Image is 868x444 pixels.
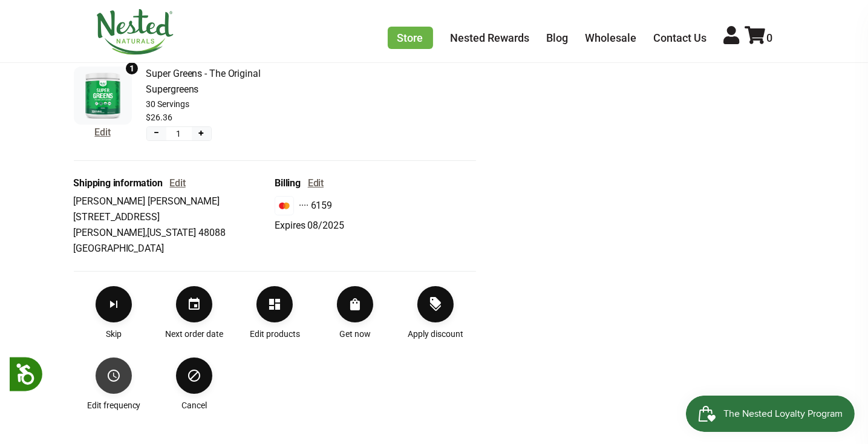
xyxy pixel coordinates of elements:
span: Skip [106,327,122,341]
a: 0 [745,31,773,44]
a: Contact Us [654,31,707,44]
button: Cancel [176,357,212,394]
button: Edit [308,175,324,191]
button: Skip subscription [96,286,132,322]
button: Edit [170,175,186,191]
span: Billing [275,175,301,191]
span: [PERSON_NAME] , [US_STATE] 48088 [74,225,275,241]
a: Wholesale [586,31,637,44]
span: Shipping information [74,175,163,191]
button: Edit products [256,286,293,322]
a: Nested Rewards [451,31,530,44]
button: Decrease quantity [147,127,166,140]
button: Edit [94,125,110,140]
img: svg%3E [275,196,294,215]
button: Order Now [337,286,373,322]
div: Subscription product: Super Greens - The Original Supergreens [74,61,266,146]
span: ···· 6159 [299,198,332,214]
span: 30 Servings [146,97,266,111]
span: Next order date [165,327,223,341]
button: Set your next order date [176,286,212,322]
img: Nested Naturals [96,9,174,55]
iframe: Button to open loyalty program pop-up [686,396,856,432]
button: Edit frequency [96,357,132,394]
span: Expires 08/2025 [275,218,344,233]
div: 1 units of item: Super Greens - The Original Supergreens [125,61,139,76]
a: Store [388,27,433,49]
span: Get now [339,327,371,341]
div: Make changes for subscription [74,286,476,412]
button: Increase quantity [192,127,211,140]
span: Super Greens - The Original Supergreens [146,66,266,97]
span: Edit products [250,327,300,341]
span: [PERSON_NAME] [PERSON_NAME] [74,194,275,209]
span: Cancel [181,399,207,412]
a: Blog [547,31,569,44]
span: Edit frequency [87,399,141,412]
button: Apply discount [417,286,454,322]
span: $26.36 [146,111,173,124]
span: [STREET_ADDRESS] [74,209,275,225]
img: Super Greens - The Original Supergreens [80,73,126,119]
span: Apply discount [408,327,463,341]
span: 0 [767,31,773,44]
span: 1 [177,127,181,140]
span: 1 [129,62,134,75]
span: [GEOGRAPHIC_DATA] [74,241,275,256]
